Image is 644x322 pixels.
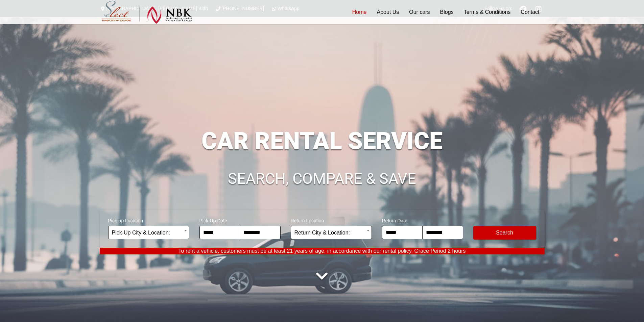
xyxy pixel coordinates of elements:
[101,1,192,24] img: Select Rent a Car
[291,226,372,239] span: Return City & Location:
[473,226,536,240] button: Modify Search
[291,214,372,226] span: Return Location
[108,214,189,226] span: Pick-up Location
[100,171,545,187] h1: SEARCH, COMPARE & SAVE
[108,226,189,239] span: Pick-Up City & Location:
[100,129,545,153] h1: CAR RENTAL SERVICE
[294,226,368,240] span: Return City & Location:
[199,214,281,226] span: Pick-Up Date
[112,226,186,240] span: Pick-Up City & Location:
[100,248,545,254] p: To rent a vehicle, customers must be at least 21 years of age, in accordance with our rental poli...
[382,214,463,226] span: Return Date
